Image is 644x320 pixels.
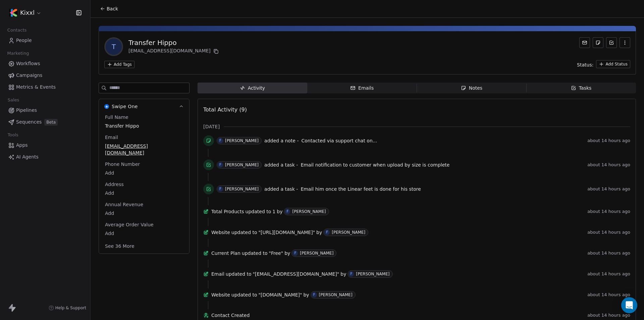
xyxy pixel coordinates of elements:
span: Tools [5,130,21,140]
span: about 14 hours ago [587,138,630,143]
span: Full Name [104,114,130,121]
span: by [316,229,322,236]
span: Back [107,5,118,12]
span: Kixxl [20,8,35,17]
span: about 14 hours ago [587,292,630,298]
div: F [219,186,221,192]
span: Total Products [211,208,244,215]
span: "[EMAIL_ADDRESS][DOMAIN_NAME]" [253,271,339,277]
span: Annual Revenue [104,201,145,208]
div: [PERSON_NAME] [225,138,259,143]
span: Sequences [16,119,42,126]
div: [EMAIL_ADDRESS][DOMAIN_NAME] [128,47,220,55]
div: F [219,138,221,143]
span: Add [105,190,183,196]
div: F [294,250,296,256]
span: Total Activity (9) [203,106,247,113]
span: Pipelines [16,107,37,114]
span: Website [211,229,230,236]
a: AI Agents [5,151,85,163]
span: updated to [242,250,268,257]
div: [PERSON_NAME] [225,187,259,191]
div: [PERSON_NAME] [319,292,353,297]
span: [DATE] [203,123,220,130]
div: F [313,292,315,298]
span: Beta [44,119,58,126]
a: Workflows [5,58,85,69]
span: Status: [577,61,593,68]
a: Apps [5,140,85,151]
span: updated to [226,271,252,277]
span: by [277,208,282,215]
a: Email him once the Linear feet is done for his store [301,185,421,193]
div: Swipe OneSwipe One [99,114,189,254]
span: about 14 hours ago [587,186,630,192]
span: about 14 hours ago [587,313,630,318]
span: Email him once the Linear feet is done for his store [301,186,421,192]
div: Notes [461,85,482,92]
div: Transfer Hippo [128,38,220,47]
img: Swipe One [104,104,109,109]
button: Swipe OneSwipe One [99,99,189,114]
a: SequencesBeta [5,117,85,128]
span: Phone Number [104,161,141,168]
span: Website [211,291,230,298]
span: Marketing [4,48,32,58]
span: Current Plan [211,250,240,257]
span: about 14 hours ago [587,271,630,277]
span: Email [211,271,224,277]
span: Contact Created [211,312,585,319]
span: Transfer Hippo [105,123,183,129]
div: [PERSON_NAME] [356,272,389,276]
span: [EMAIL_ADDRESS][DOMAIN_NAME] [105,143,183,156]
div: [PERSON_NAME] [292,209,326,214]
span: People [16,37,32,44]
span: Contacted via support chat on... [301,138,377,143]
div: [PERSON_NAME] [300,251,333,256]
span: by [303,291,309,298]
a: Campaigns [5,70,85,81]
a: Contacted via support chat on... [301,137,377,145]
span: updated to [231,229,257,236]
div: F [326,230,328,235]
span: AI Agents [16,153,39,161]
span: about 14 hours ago [587,209,630,214]
div: F [351,271,353,277]
span: by [340,271,346,277]
span: Contacts [4,25,30,35]
span: Metrics & Events [16,84,56,91]
span: Email notification to customer when upload by size is complete [301,162,449,168]
div: F [287,209,289,214]
a: People [5,35,85,46]
span: Address [104,181,125,188]
span: "[URL][DOMAIN_NAME]" [259,229,315,236]
a: Email notification to customer when upload by size is complete [301,161,449,169]
a: Help & Support [49,305,86,311]
span: Swipe One [112,103,138,110]
img: uploaded-images_720-68b5ec94d5d7631afc7730d9.png [9,9,17,17]
span: about 14 hours ago [587,250,630,256]
span: Add [105,210,183,217]
span: Campaigns [16,72,42,79]
span: Add [105,170,183,176]
button: Back [96,3,122,15]
button: Kixxl [8,7,43,18]
a: Metrics & Events [5,82,85,93]
button: Add Status [596,60,630,68]
div: F [219,162,221,168]
div: [PERSON_NAME] [332,230,365,235]
span: Add [105,230,183,237]
span: "[DOMAIN_NAME]" [259,291,302,298]
span: Help & Support [55,305,86,311]
a: Pipelines [5,105,85,116]
button: See 36 More [101,240,139,252]
span: Average Order Value [104,221,155,228]
div: Emails [350,85,374,92]
span: about 14 hours ago [587,230,630,235]
span: "Free" [269,250,283,257]
span: added a note - [264,137,299,144]
span: Email [104,134,119,141]
span: added a task - [264,186,298,192]
span: Workflows [16,60,40,67]
span: updated to [246,208,271,215]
